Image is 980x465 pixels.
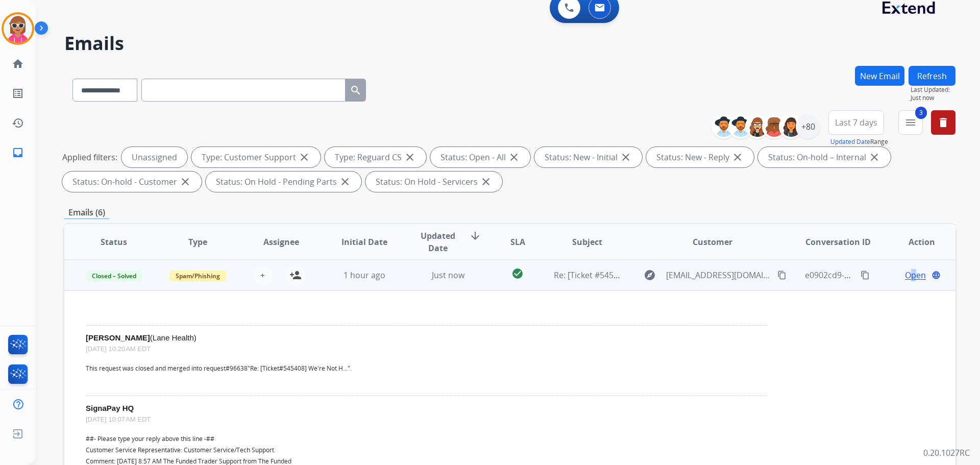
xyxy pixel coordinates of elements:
mat-icon: close [339,176,351,188]
mat-icon: list_alt [12,87,24,100]
span: Subject [572,236,602,248]
span: Last 7 days [835,120,877,125]
div: Status: Open - All [430,147,530,167]
span: SLA [510,236,525,248]
button: Updated Date [830,138,870,146]
mat-icon: explore [644,269,656,281]
mat-icon: close [731,151,744,163]
span: Initial Date [341,236,387,248]
img: avatar [4,14,32,43]
p: This request was closed and merged into request "Re: [Ticket ] We're Not H...". [86,363,767,374]
span: Just now [911,94,955,102]
span: 3 [915,107,927,119]
mat-icon: content_copy [777,271,787,280]
mat-icon: close [404,151,416,163]
div: Status: On-hold – Internal [758,147,891,167]
span: Re: [Ticket #545408] We're Not Here At The Moment [554,270,753,281]
span: Last Updated: [911,86,955,94]
p: Emails (6) [64,206,109,219]
strong: [PERSON_NAME] [86,333,150,342]
div: Status: New - Reply [646,147,754,167]
div: Type: Customer Support [191,147,321,167]
span: Closed – Solved [86,271,142,281]
mat-icon: search [350,84,362,96]
div: Unassigned [121,147,187,167]
mat-icon: close [179,176,191,188]
span: + [260,269,265,281]
mat-icon: close [508,151,520,163]
mat-icon: menu [904,116,917,129]
span: Status [101,236,127,248]
div: Status: On-hold - Customer [62,172,202,192]
mat-icon: close [298,151,310,163]
div: Type: Reguard CS [325,147,426,167]
span: Customer [693,236,732,248]
span: Type [188,236,207,248]
p: Applied filters: [62,151,117,163]
div: Status: On Hold - Servicers [365,172,502,192]
mat-icon: arrow_downward [469,230,481,242]
th: Action [872,224,955,260]
span: 1 hour ago [344,270,385,281]
mat-icon: close [620,151,632,163]
div: Status: On Hold - Pending Parts [206,172,361,192]
button: Last 7 days [828,110,884,135]
p: (Lane Health) [86,333,767,342]
span: Just now [432,270,464,281]
a: #545408 [279,364,305,373]
div: +80 [796,114,820,139]
mat-icon: home [12,58,24,70]
p: [DATE] 10:07 AM EDT [86,413,767,426]
span: Spam/Phishing [169,271,226,281]
mat-icon: inbox [12,146,24,159]
a: #96638 [226,364,248,373]
mat-icon: close [868,151,880,163]
span: Conversation ID [805,236,871,248]
mat-icon: language [932,271,941,280]
mat-icon: person_add [289,269,302,281]
mat-icon: check_circle [511,267,524,280]
span: Updated Date [415,230,461,254]
p: 0.20.1027RC [923,447,970,459]
span: Range [830,137,888,146]
p: [DATE] 10:20 AM EDT [86,342,767,355]
span: Assignee [263,236,299,248]
button: Refresh [909,66,955,86]
button: + [253,265,273,285]
mat-icon: close [480,176,492,188]
mat-icon: delete [937,116,949,129]
mat-icon: content_copy [861,271,870,280]
div: Status: New - Initial [534,147,642,167]
mat-icon: history [12,117,24,129]
h2: Emails [64,33,955,54]
span: [EMAIL_ADDRESS][DOMAIN_NAME] [666,269,771,281]
span: Open [905,269,926,281]
button: New Email [855,66,904,86]
strong: SignaPay HQ [86,404,134,412]
span: e0902cd9-eafe-43d9-9fb2-aa406053e6f6 [805,270,957,281]
button: 3 [898,110,923,135]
